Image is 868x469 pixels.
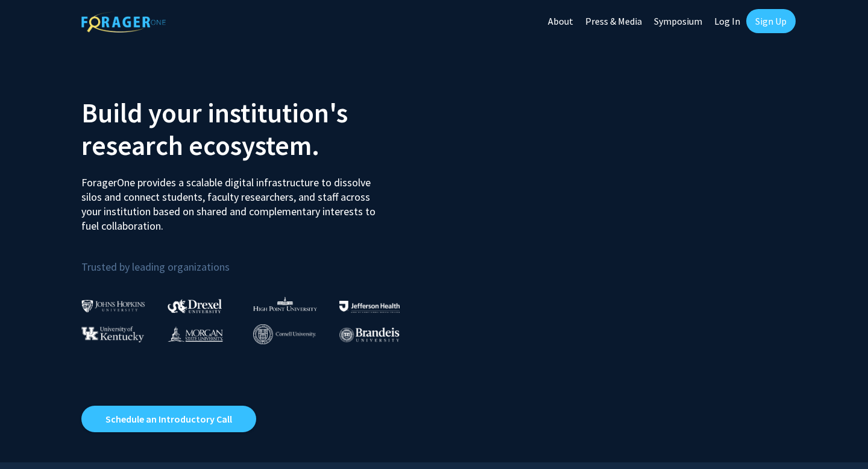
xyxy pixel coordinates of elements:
[168,299,222,313] img: Drexel University
[81,166,384,233] p: ForagerOne provides a scalable digital infrastructure to dissolve silos and connect students, fac...
[81,96,425,162] h2: Build your institution's research ecosystem.
[339,327,400,342] img: Brandeis University
[339,301,400,312] img: Thomas Jefferson University
[253,324,316,344] img: Cornell University
[81,300,145,312] img: Johns Hopkins University
[81,406,256,432] a: Opens in a new tab
[253,297,317,311] img: High Point University
[81,326,144,342] img: University of Kentucky
[746,9,796,33] a: Sign Up
[81,243,425,276] p: Trusted by leading organizations
[168,326,223,342] img: Morgan State University
[81,11,166,33] img: ForagerOne Logo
